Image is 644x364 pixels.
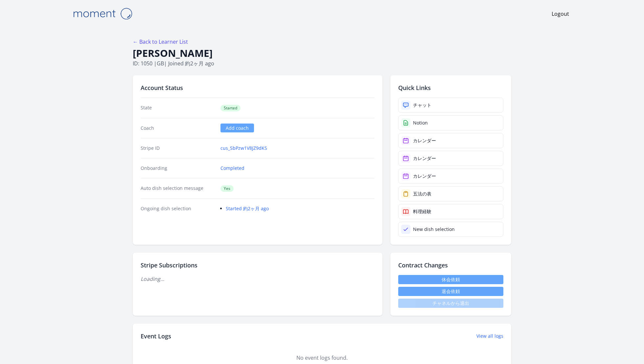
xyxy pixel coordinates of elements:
[413,137,436,144] div: カレンダー
[398,287,503,296] button: 退会依頼
[398,115,503,130] a: Notion
[141,261,375,270] h2: Stripe Subscriptions
[141,145,215,151] dt: Stripe ID
[220,145,267,151] a: cus_SbPzw1V8JZ9dKS
[413,155,436,162] div: カレンダー
[157,60,164,67] span: gb
[220,185,234,192] span: Yes
[398,204,503,219] a: 料理経験
[552,10,569,18] a: Logout
[398,133,503,148] a: カレンダー
[70,5,135,22] img: Moment
[398,275,503,284] a: 休会依頼
[398,186,503,201] a: 五法の表
[413,120,428,126] div: Notion
[398,98,503,113] a: チャット
[220,165,244,171] a: Completed
[413,191,431,197] div: 五法の表
[141,275,375,283] p: Loading...
[398,83,503,92] h2: Quick Links
[398,169,503,184] a: カレンダー
[133,47,511,59] h1: [PERSON_NAME]
[413,102,431,108] div: チャット
[226,205,269,212] a: Started 約2ヶ月 ago
[141,331,171,341] h2: Event Logs
[141,205,215,212] dt: Ongoing dish selection
[141,354,503,362] div: No event logs found.
[476,333,503,339] a: View all logs
[398,222,503,237] a: New dish selection
[133,59,511,67] p: ID: 1050 | | Joined 約2ヶ月 ago
[413,208,431,215] div: 料理経験
[398,299,503,308] span: チャネルから退出
[220,124,254,132] a: Add coach
[398,261,503,270] h2: Contract Changes
[141,165,215,171] dt: Onboarding
[141,83,375,92] h2: Account Status
[141,104,215,111] dt: State
[133,38,188,45] a: ← Back to Learner List
[398,151,503,166] a: カレンダー
[141,125,215,131] dt: Coach
[413,173,436,179] div: カレンダー
[141,185,215,192] dt: Auto dish selection message
[413,226,455,233] div: New dish selection
[220,105,241,111] span: Started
